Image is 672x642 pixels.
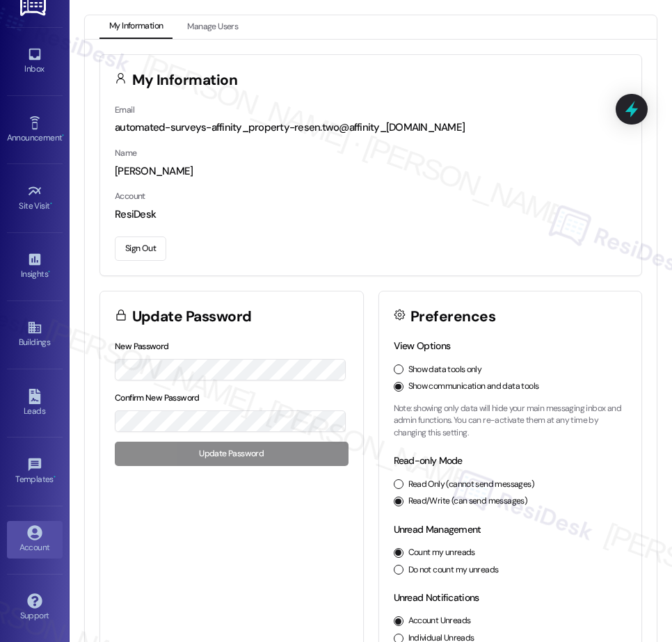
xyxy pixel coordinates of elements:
label: Unread Notifications [394,591,479,604]
a: Insights • [7,248,63,285]
a: Account [7,521,63,559]
h3: Preferences [410,310,495,324]
div: [PERSON_NAME] [115,164,627,179]
label: Name [115,147,137,159]
span: • [48,267,50,277]
button: My Information [99,15,173,39]
p: Note: showing only data will hide your main messaging inbox and admin functions. You can re-activ... [394,403,627,440]
div: ResiDesk [115,207,627,222]
a: Site Visit • [7,179,63,217]
label: Confirm New Password [115,392,200,403]
label: Show data tools only [408,364,482,376]
label: Show communication and data tools [408,380,539,393]
a: Support [7,589,63,627]
label: New Password [115,341,169,352]
label: Account [115,191,145,202]
label: Count my unreads [408,547,475,559]
label: Read-only Mode [394,454,463,467]
span: • [50,199,52,209]
h3: Update Password [132,310,252,324]
button: Sign Out [115,236,166,261]
div: automated-surveys-affinity_property-resen.two@affinity_[DOMAIN_NAME] [115,120,627,135]
a: Templates • [7,453,63,490]
span: • [62,131,64,141]
a: Leads [7,385,63,422]
button: Manage Users [177,15,248,39]
label: Unread Management [394,523,481,536]
label: View Options [394,339,451,352]
a: Inbox [7,42,63,80]
h3: My Information [132,73,238,88]
label: Read Only (cannot send messages) [408,479,534,491]
label: Account Unreads [408,615,471,627]
label: Read/Write (can send messages) [408,495,528,508]
a: Buildings [7,316,63,353]
label: Do not count my unreads [408,564,499,577]
span: • [54,472,56,482]
label: Email [115,104,134,115]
